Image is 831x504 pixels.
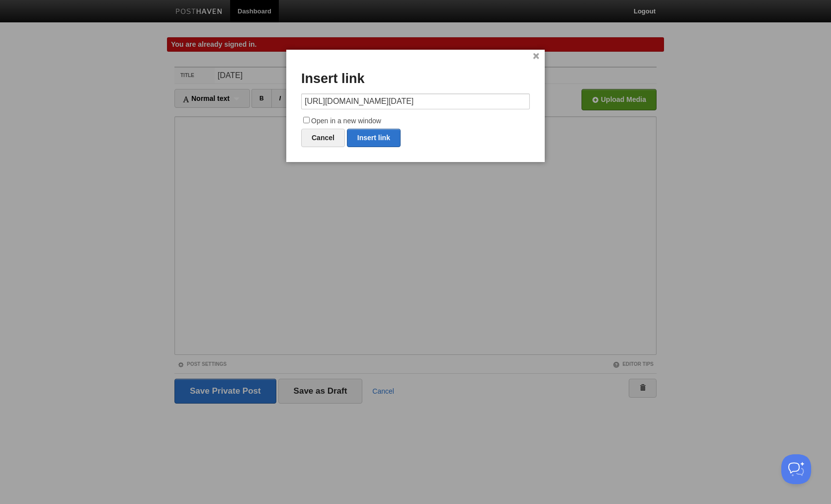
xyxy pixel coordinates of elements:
a: Insert link [347,129,401,147]
a: × [533,54,539,59]
h3: Insert link [301,72,530,86]
label: Open in a new window [301,115,530,127]
a: Cancel [301,129,345,147]
input: Open in a new window [303,117,310,123]
iframe: Help Scout Beacon - Open [781,454,811,484]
